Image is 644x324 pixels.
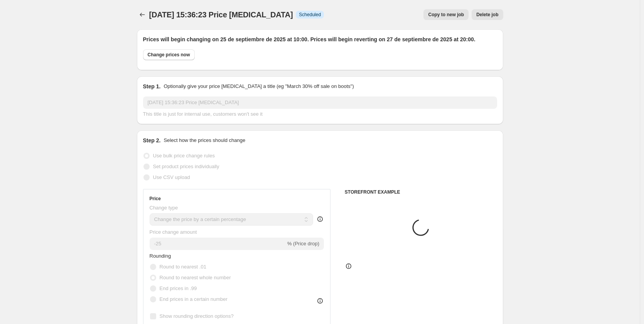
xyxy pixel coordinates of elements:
span: Delete job [476,12,498,18]
span: Rounding [150,253,171,259]
h2: Prices will begin changing on 25 de septiembre de 2025 at 10:00. Prices will begin reverting on 2... [143,35,497,43]
button: Price change jobs [137,9,148,20]
span: Use bulk price change rules [153,153,215,159]
span: Change prices now [148,52,190,58]
span: Copy to new job [428,12,464,18]
span: End prices in a certain number [160,296,228,302]
input: 30% off holiday sale [143,96,497,109]
button: Change prices now [143,49,195,60]
button: Delete job [472,9,503,20]
span: This title is just for internal use, customers won't see it [143,111,263,117]
h2: Step 1. [143,83,161,90]
span: [DATE] 15:36:23 Price [MEDICAL_DATA] [149,10,293,19]
span: Scheduled [299,12,321,18]
span: End prices in .99 [160,285,197,291]
button: Copy to new job [423,9,469,20]
span: Use CSV upload [153,174,190,180]
span: Price change amount [150,229,197,235]
h6: STOREFRONT EXAMPLE [345,189,497,195]
span: Round to nearest whole number [160,275,231,280]
input: -15 [150,238,286,250]
p: Select how the prices should change [164,137,245,144]
div: help [316,215,324,223]
h3: Price [150,196,161,202]
span: % (Price drop) [287,241,319,246]
h2: Step 2. [143,137,161,144]
span: Round to nearest .01 [160,264,206,270]
span: Change type [150,205,178,211]
p: Optionally give your price [MEDICAL_DATA] a title (eg "March 30% off sale on boots") [164,83,354,90]
span: Set product prices individually [153,164,219,169]
span: Show rounding direction options? [160,313,234,319]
